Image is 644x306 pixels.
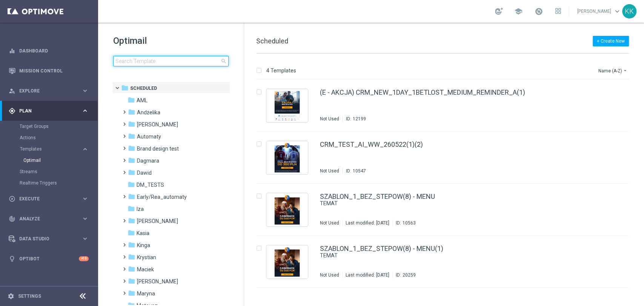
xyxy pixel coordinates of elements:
[20,147,81,151] div: Templates
[9,195,15,202] i: play_circle_outline
[249,80,642,132] div: Press SPACE to select this row.
[20,166,97,177] div: Streams
[622,68,628,74] i: arrow_drop_down
[19,249,79,269] a: Optibot
[20,147,74,151] span: Templates
[9,108,81,114] div: Plan
[9,215,81,222] div: Analyze
[320,168,339,174] div: Not Used
[137,230,149,237] span: Kasia
[137,97,148,104] span: AML
[20,146,89,152] button: Templates keyboard_arrow_right
[137,218,178,225] span: Kamil N.
[8,256,89,262] button: lightbulb Optibot +10
[137,266,154,273] span: Maciek
[343,116,366,122] div: ID:
[256,37,288,45] span: Scheduled
[598,66,629,75] button: Name (A-Z)arrow_drop_down
[353,116,366,122] div: 12199
[9,41,89,61] div: Dashboard
[320,200,579,207] a: TEMAT
[320,245,443,252] a: SZABLON_1_BEZ_STEPOW(8) - MENU(1)
[8,236,89,242] button: Data Studio keyboard_arrow_right
[113,35,229,47] h1: Optimail
[128,132,135,140] i: folder
[593,36,629,46] button: + Create New
[9,195,81,202] div: Execute
[128,181,135,188] i: folder
[19,197,81,201] span: Execute
[320,141,423,148] a: CRM_TEST_AI_WW_260522(1)(2)
[128,253,135,261] i: folder
[81,87,89,94] i: keyboard_arrow_right
[137,194,187,200] span: Early/Rea_automaty
[137,121,178,128] span: Antoni L.
[19,217,81,221] span: Analyze
[8,48,89,54] button: equalizer Dashboard
[137,157,159,164] span: Dagmara
[8,108,89,114] button: gps_fixed Plan keyboard_arrow_right
[128,277,135,285] i: folder
[23,157,78,163] a: Optimail
[23,155,97,166] div: Optimail
[8,293,14,300] i: settings
[268,195,306,225] img: 10563.jpeg
[343,272,392,278] div: Last modified: [DATE]
[81,107,89,114] i: keyboard_arrow_right
[128,217,135,225] i: folder
[514,7,523,15] span: school
[266,67,296,74] p: 4 Templates
[249,132,642,184] div: Press SPACE to select this row.
[128,120,135,128] i: folder
[392,220,416,226] div: ID:
[622,4,636,18] div: KK
[8,88,89,94] button: person_search Explore keyboard_arrow_right
[221,58,227,64] span: search
[121,84,129,92] i: folder
[9,215,15,222] i: track_changes
[128,289,135,297] i: folder
[137,133,161,140] span: Automaty
[9,108,15,114] i: gps_fixed
[20,143,97,166] div: Templates
[9,249,89,269] div: Optibot
[320,200,596,207] div: TEMAT
[128,108,135,116] i: folder
[128,145,135,152] i: folder
[137,290,155,297] span: Maryna
[18,294,41,298] a: Settings
[19,41,89,61] a: Dashboard
[79,256,89,261] div: +10
[8,196,89,202] button: play_circle_outline Execute keyboard_arrow_right
[137,145,179,152] span: Brand design test
[137,242,150,249] span: Kinga
[137,254,156,261] span: Krystian
[9,88,81,94] div: Explore
[320,193,435,200] a: SZABLON_1_BEZ_STEPOW(8) - MENU
[137,109,160,116] span: Andżelika
[113,56,229,66] input: Search Template
[9,61,89,81] div: Mission Control
[353,168,366,174] div: 10547
[128,205,135,212] i: folder
[20,180,78,186] a: Realtime Triggers
[8,216,89,222] div: track_changes Analyze keyboard_arrow_right
[20,123,78,129] a: Target Groups
[130,85,157,92] span: Scheduled
[128,265,135,273] i: folder
[268,247,306,277] img: 20259.jpeg
[576,6,622,17] a: [PERSON_NAME]keyboard_arrow_down
[9,48,15,54] i: equalizer
[343,168,366,174] div: ID:
[320,89,525,96] a: (E - AKCJA) CRM_NEW_1DAY_1BETLOST_MEDIUM_REMINDER_A(1)
[128,157,135,164] i: folder
[20,135,78,141] a: Actions
[613,7,621,15] span: keyboard_arrow_down
[8,68,89,74] button: Mission Control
